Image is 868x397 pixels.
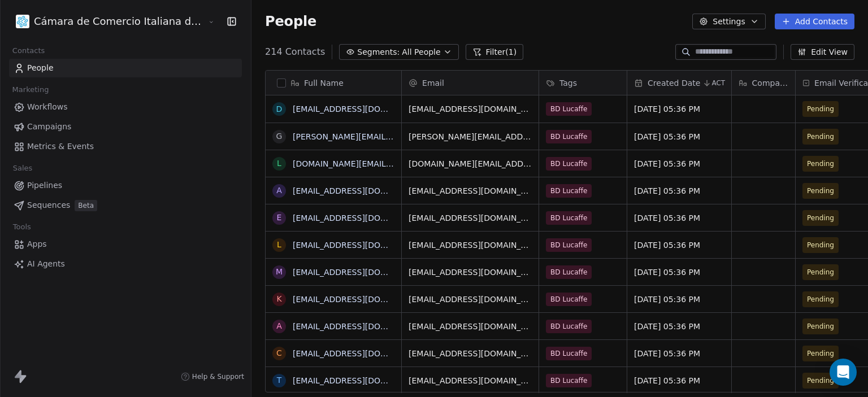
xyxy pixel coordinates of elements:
[293,186,431,195] a: [EMAIL_ADDRESS][DOMAIN_NAME]
[27,180,62,191] span: Pipelines
[546,157,592,171] span: BD Lucaffe
[7,42,50,59] span: Contacts
[627,71,731,95] div: Created DateACT
[807,375,834,386] span: Pending
[634,267,724,278] span: [DATE] 05:36 PM
[807,131,834,142] span: Pending
[9,235,242,254] a: Apps
[293,349,431,358] a: [EMAIL_ADDRESS][DOMAIN_NAME]
[9,59,242,77] a: People
[546,211,592,225] span: BD Lucaffe
[9,117,242,136] a: Campaigns
[807,185,834,197] span: Pending
[634,375,724,386] span: [DATE] 05:36 PM
[276,293,281,305] div: k
[807,212,834,224] span: Pending
[276,266,283,278] div: m
[546,320,592,333] span: BD Lucaffe
[357,46,400,58] span: Segments:
[293,104,431,114] a: [EMAIL_ADDRESS][DOMAIN_NAME]
[27,238,47,250] span: Apps
[807,321,834,332] span: Pending
[732,71,795,95] div: Company
[634,103,724,115] span: [DATE] 05:36 PM
[409,212,532,224] span: [EMAIL_ADDRESS][DOMAIN_NAME]
[634,212,724,224] span: [DATE] 05:36 PM
[293,241,431,250] a: [EMAIL_ADDRESS][DOMAIN_NAME]
[634,321,724,332] span: [DATE] 05:36 PM
[265,45,325,59] span: 214 Contacts
[546,265,592,279] span: BD Lucaffe
[266,71,401,95] div: Full Name
[409,158,532,169] span: [DOMAIN_NAME][EMAIL_ADDRESS][DOMAIN_NAME]
[293,268,431,277] a: [EMAIL_ADDRESS][DOMAIN_NAME]
[634,348,724,359] span: [DATE] 05:36 PM
[34,14,205,29] span: Cámara de Comercio Italiana del [GEOGRAPHIC_DATA]
[265,13,316,30] span: People
[9,137,242,156] a: Metrics & Events
[9,196,242,215] a: SequencesBeta
[277,239,281,251] div: l
[409,294,532,305] span: [EMAIL_ADDRESS][DOMAIN_NAME]
[8,219,36,235] span: Tools
[192,372,244,381] span: Help & Support
[293,132,497,141] a: [PERSON_NAME][EMAIL_ADDRESS][DOMAIN_NAME]
[276,130,283,142] div: g
[539,71,627,95] div: Tags
[546,293,592,306] span: BD Lucaffe
[409,103,532,115] span: [EMAIL_ADDRESS][DOMAIN_NAME]
[9,176,242,195] a: Pipelines
[807,103,834,115] span: Pending
[807,267,834,278] span: Pending
[293,213,431,223] a: [EMAIL_ADDRESS][DOMAIN_NAME]
[27,199,70,211] span: Sequences
[409,239,532,251] span: [EMAIL_ADDRESS][DOMAIN_NAME]
[775,14,854,29] button: Add Contacts
[27,258,65,270] span: AI Agents
[634,185,724,197] span: [DATE] 05:36 PM
[546,374,592,387] span: BD Lucaffe
[546,347,592,360] span: BD Lucaffe
[752,77,789,89] span: Company
[402,71,539,95] div: Email
[181,372,244,381] a: Help & Support
[8,160,37,177] span: Sales
[807,239,834,251] span: Pending
[791,44,854,60] button: Edit View
[16,15,29,28] img: WhatsApp%20Image%202021-08-27%20at%2009.37.39.png
[711,78,725,88] span: ACT
[277,374,282,386] div: t
[276,320,282,332] div: a
[276,185,282,197] div: a
[27,101,68,113] span: Workflows
[402,46,440,58] span: All People
[27,141,94,152] span: Metrics & Events
[409,185,532,197] span: [EMAIL_ADDRESS][DOMAIN_NAME]
[546,238,592,252] span: BD Lucaffe
[7,81,54,98] span: Marketing
[409,131,532,142] span: [PERSON_NAME][EMAIL_ADDRESS][DOMAIN_NAME]
[277,158,281,169] div: l
[692,14,765,29] button: Settings
[634,131,724,142] span: [DATE] 05:36 PM
[409,375,532,386] span: [EMAIL_ADDRESS][DOMAIN_NAME]
[293,376,431,385] a: [EMAIL_ADDRESS][DOMAIN_NAME]
[277,212,282,224] div: e
[409,267,532,278] span: [EMAIL_ADDRESS][DOMAIN_NAME]
[422,77,444,89] span: Email
[409,348,532,359] span: [EMAIL_ADDRESS][DOMAIN_NAME]
[634,294,724,305] span: [DATE] 05:36 PM
[293,159,497,168] a: [DOMAIN_NAME][EMAIL_ADDRESS][DOMAIN_NAME]
[807,158,834,169] span: Pending
[830,359,857,386] div: Open Intercom Messenger
[466,44,524,60] button: Filter(1)
[807,348,834,359] span: Pending
[27,62,54,74] span: People
[409,321,532,332] span: [EMAIL_ADDRESS][DOMAIN_NAME]
[14,12,199,31] button: Cámara de Comercio Italiana del [GEOGRAPHIC_DATA]
[559,77,577,89] span: Tags
[546,130,592,143] span: BD Lucaffe
[546,184,592,198] span: BD Lucaffe
[276,103,283,115] div: d
[304,77,344,89] span: Full Name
